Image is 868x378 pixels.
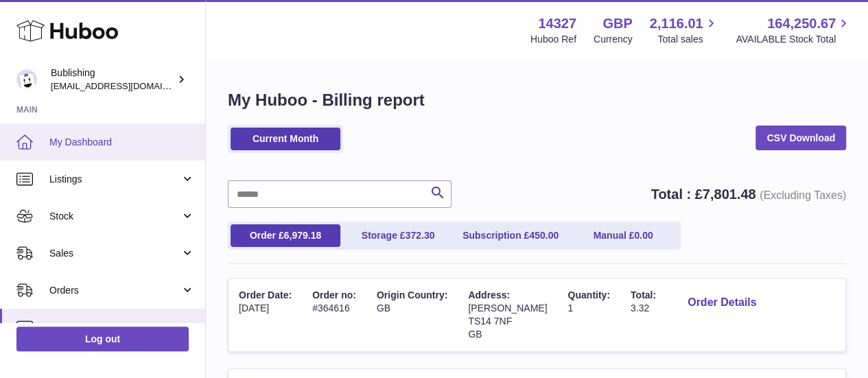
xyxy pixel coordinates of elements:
span: Sales [49,247,180,260]
div: Huboo Ref [530,33,576,46]
span: Usage [49,321,195,334]
span: AVAILABLE Stock Total [736,33,852,46]
span: Origin Country: [377,290,447,300]
img: internalAdmin-14327@internal.huboo.com [16,69,37,90]
span: Quantity: [567,290,609,300]
span: 450.00 [529,230,559,241]
a: Order £6,979.18 [231,224,340,247]
span: 6,979.18 [284,230,322,241]
td: 1 [557,279,620,351]
span: TS14 7NF [468,316,512,327]
span: 7,801.48 [703,187,756,202]
td: GB [366,279,458,351]
td: #364616 [302,279,366,351]
span: Address: [468,290,510,300]
td: [DATE] [228,279,302,351]
div: Currency [594,33,633,46]
a: Current Month [231,128,340,150]
span: 3.32 [631,303,649,314]
strong: 14327 [538,14,576,33]
span: Total: [631,290,656,300]
a: Subscription £450.00 [456,224,565,247]
span: Stock [49,210,180,223]
button: Order Details [677,289,767,317]
span: Order Date: [239,290,292,300]
span: GB [468,329,482,340]
span: 372.30 [405,230,434,241]
span: [EMAIL_ADDRESS][DOMAIN_NAME] [51,80,202,91]
strong: Total : £ [650,187,846,202]
span: 164,250.67 [767,14,836,33]
span: 0.00 [634,230,653,241]
div: Bublishing [51,67,174,93]
h1: My Huboo - Billing report [228,89,846,111]
span: Listings [49,173,180,186]
a: Log out [16,327,189,351]
span: Total sales [657,33,718,46]
span: [PERSON_NAME] [468,303,547,314]
span: (Excluding Taxes) [760,189,846,201]
a: CSV Download [755,126,846,150]
a: 164,250.67 AVAILABLE Stock Total [736,14,852,46]
strong: GBP [602,14,632,33]
span: 2,116.01 [650,14,703,33]
a: 2,116.01 Total sales [650,14,719,46]
span: Order no: [312,290,356,300]
a: Storage £372.30 [343,224,453,247]
a: Manual £0.00 [568,224,678,247]
span: Orders [49,284,180,297]
span: My Dashboard [49,136,195,149]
